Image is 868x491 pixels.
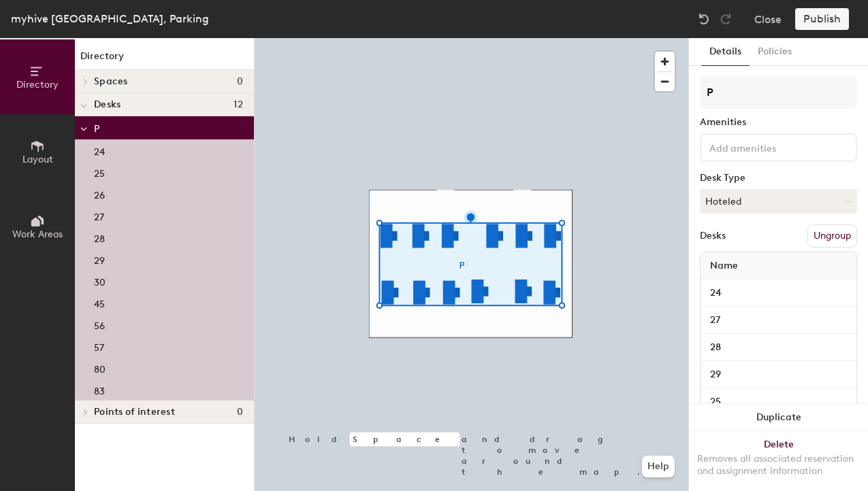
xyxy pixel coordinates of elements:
[94,407,175,418] span: Points of interest
[94,360,106,375] p: 80
[703,365,854,384] input: Unnamed desk
[12,228,63,240] span: Work Areas
[94,294,105,310] p: 45
[697,12,711,26] img: Undo
[94,76,128,87] span: Spaces
[94,123,99,135] span: P
[703,284,854,303] input: Unnamed desk
[11,10,209,27] div: myhive [GEOGRAPHIC_DATA], Parking
[94,229,105,245] p: 28
[750,38,800,66] button: Policies
[16,79,59,90] span: Directory
[703,392,854,411] input: Unnamed desk
[94,207,104,223] p: 27
[703,311,854,330] input: Unnamed desk
[700,117,857,128] div: Amenities
[94,186,105,201] p: 26
[642,456,675,477] button: Help
[75,49,254,70] h1: Directory
[94,382,105,397] p: 83
[703,338,854,357] input: Unnamed desk
[703,254,745,278] span: Name
[94,273,106,288] p: 30
[237,76,243,87] span: 0
[22,154,53,165] span: Layout
[700,231,726,241] div: Desks
[701,38,750,66] button: Details
[94,251,105,267] p: 29
[700,173,857,184] div: Desk Type
[94,99,120,110] span: Desks
[237,407,243,418] span: 0
[807,224,857,248] button: Ungroup
[689,404,868,431] button: Duplicate
[697,453,860,477] div: Removes all associated reservation and assignment information
[94,164,105,180] p: 25
[234,99,243,110] span: 12
[94,316,105,332] p: 56
[94,142,105,158] p: 24
[700,189,857,214] button: Hoteled
[754,8,782,30] button: Close
[689,431,868,491] button: DeleteRemoves all associated reservation and assignment information
[719,12,733,26] img: Redo
[94,338,104,354] p: 57
[707,139,829,155] input: Add amenities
